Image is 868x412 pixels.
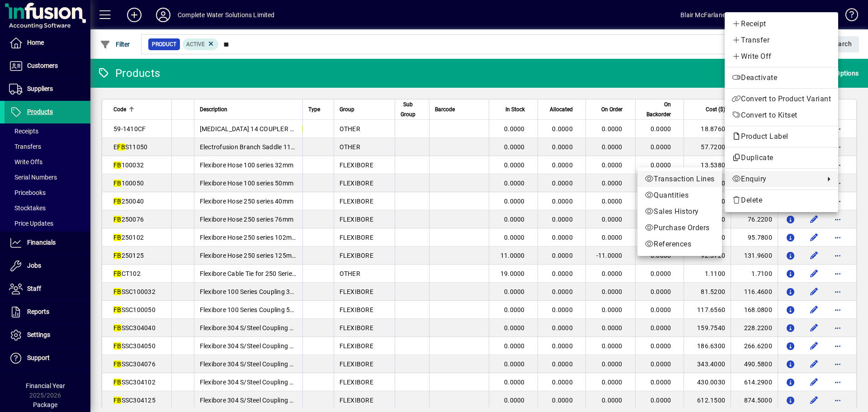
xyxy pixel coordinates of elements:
[732,72,831,83] span: Deactivate
[645,206,715,217] span: Sales History
[645,223,715,233] span: Purchase Orders
[732,174,820,185] span: Enquiry
[645,174,715,185] span: Transaction Lines
[732,132,793,141] span: Product Label
[732,110,831,121] span: Convert to Kitset
[732,35,831,46] span: Transfer
[732,152,831,163] span: Duplicate
[725,70,838,86] button: Deactivate product
[645,239,715,250] span: References
[645,190,715,201] span: Quantities
[732,51,831,62] span: Write Off
[732,94,831,104] span: Convert to Product Variant
[732,195,831,206] span: Delete
[732,19,831,29] span: Receipt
